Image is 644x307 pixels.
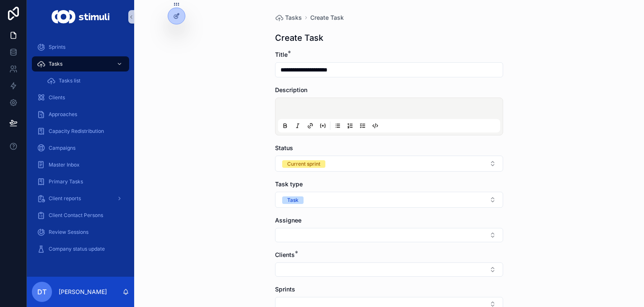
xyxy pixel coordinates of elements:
[275,262,503,277] button: Select Button
[32,208,129,223] a: Client Contact Persons
[275,251,295,258] span: Clients
[32,157,129,172] a: Master Inbox
[275,192,503,208] button: Select Button
[49,94,65,101] span: Clients
[32,90,129,105] a: Clients
[32,191,129,206] a: Client reports
[49,145,75,151] span: Campaigns
[49,246,105,252] span: Company status update
[275,156,503,172] button: Select Button
[310,13,344,22] a: Create Task
[49,178,83,185] span: Primary Tasks
[32,124,129,139] a: Capacity Redistribution
[52,10,109,24] img: App logo
[275,32,323,44] h1: Create Task
[59,77,80,84] span: Tasks list
[49,61,62,67] span: Tasks
[49,44,65,50] span: Sprints
[32,107,129,122] a: Approaches
[59,288,107,296] p: [PERSON_NAME]
[32,241,129,257] a: Company status update
[275,144,293,151] span: Status
[275,228,503,242] button: Select Button
[49,229,88,236] span: Review Sessions
[287,196,299,204] div: Task
[32,140,129,156] a: Campaigns
[32,56,129,71] a: Tasks
[49,195,81,202] span: Client reports
[275,86,307,93] span: Description
[287,160,320,168] div: Current sprint
[49,161,80,168] span: Master Inbox
[49,111,77,118] span: Approaches
[275,217,301,224] span: Assignee
[49,212,103,219] span: Client Contact Persons
[32,225,129,240] a: Review Sessions
[49,128,104,135] span: Capacity Redistribution
[275,51,288,58] span: Title
[42,73,129,88] a: Tasks list
[285,13,302,22] span: Tasks
[37,287,47,297] span: DT
[275,286,295,293] span: Sprints
[275,13,302,22] a: Tasks
[32,174,129,189] a: Primary Tasks
[275,180,303,188] span: Task type
[32,40,129,55] a: Sprints
[27,34,134,267] div: scrollable content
